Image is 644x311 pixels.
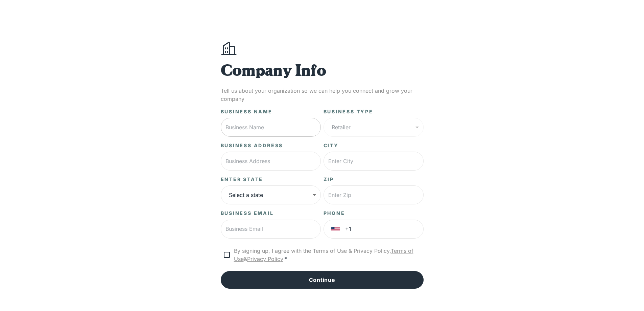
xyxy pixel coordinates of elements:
p: Tell us about your organization so we can help you connect and grow your company [221,87,424,103]
input: Business Name [221,118,321,137]
button: Select country [328,222,342,236]
h1: Company Info [221,62,424,81]
label: Business Address [221,142,283,149]
label: Business Name [221,108,272,115]
img: United States [331,227,340,231]
span: By signing up, I agree with the Terms of Use & Privacy Policy. [234,247,391,254]
label: PHONE [324,210,345,217]
input: Enter Zip [324,185,424,204]
label: City [324,142,339,149]
button: Continue [221,271,424,289]
a: Privacy Policy [247,256,283,262]
input: Business Email [221,220,321,239]
input: Business Address [221,152,321,171]
a: Terms of Use [234,247,413,262]
label: Enter State [221,176,263,183]
label: Zip [324,176,334,183]
label: Business Type [324,108,373,115]
div: Select a state [221,185,321,204]
input: Enter City [324,152,424,171]
label: Business Email [221,210,274,217]
span: & [244,256,247,262]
